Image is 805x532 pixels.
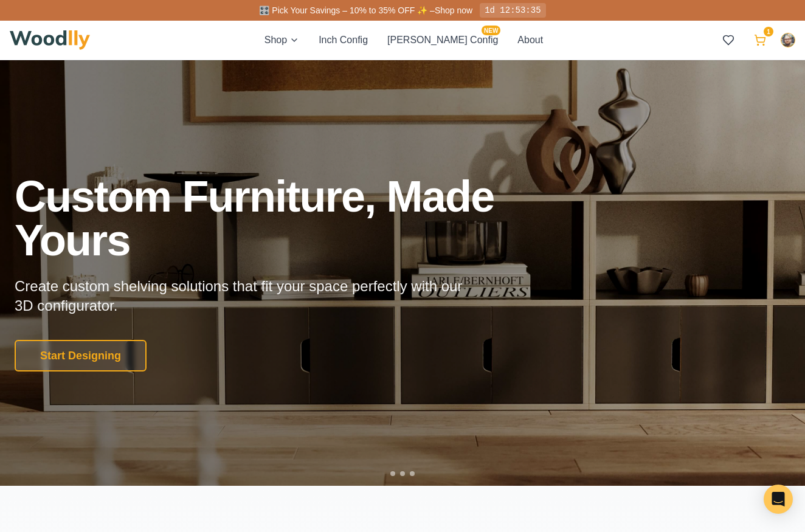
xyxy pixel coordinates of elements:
button: Inch Config [319,33,368,47]
p: Create custom shelving solutions that fit your space perfectly with our 3D configurator. [15,277,482,316]
button: Shop [264,33,299,47]
img: Mikey Haverman [781,33,795,47]
button: Mikey Haverman [781,33,795,47]
img: Woodlly [10,30,90,50]
div: 1d 12:53:35 [480,3,545,18]
span: 1 [764,27,773,36]
a: Shop now [435,5,472,15]
span: NEW [482,26,500,35]
button: About [517,33,543,47]
h1: Custom Furniture, Made Yours [15,174,559,262]
button: 1 [749,29,771,51]
span: 🎛️ Pick Your Savings – 10% to 35% OFF ✨ – [259,5,434,15]
button: Start Designing [15,340,147,371]
div: Open Intercom Messenger [764,485,793,514]
button: [PERSON_NAME] ConfigNEW [387,33,498,47]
